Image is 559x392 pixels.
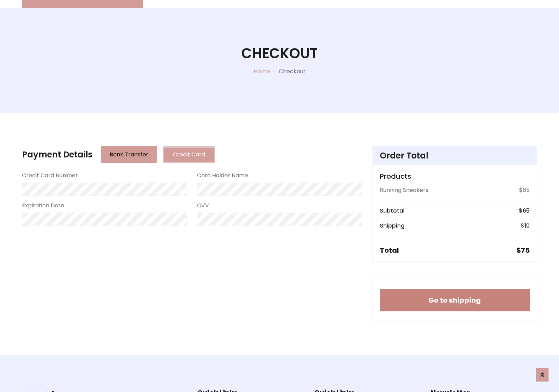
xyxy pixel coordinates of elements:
a: Home [254,67,270,75]
p: Running Sneakers [380,186,428,194]
h5: Total [380,246,399,254]
h5: $ [516,246,530,254]
h1: Checkout [241,45,318,62]
span: 65 [523,207,530,215]
span: 75 [521,245,530,255]
button: Credit Card [163,146,215,163]
label: Credit Card Number [22,171,78,180]
p: Checkout [279,67,306,76]
button: Bank Transfer [101,146,157,163]
span: 10 [524,222,530,230]
p: $65 [519,186,530,194]
label: Expiration Date [22,201,64,210]
p: - [270,67,279,76]
h4: Payment Details [22,150,93,160]
button: Go to shipping [380,289,530,311]
h6: Shipping [380,222,405,229]
label: Card Holder Name [197,171,248,180]
h6: $ [519,207,530,214]
h5: Products [380,172,530,180]
h6: Subtotal [380,207,405,214]
label: CVV [197,201,209,210]
h4: Order Total [380,151,530,161]
h6: $ [521,222,530,229]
